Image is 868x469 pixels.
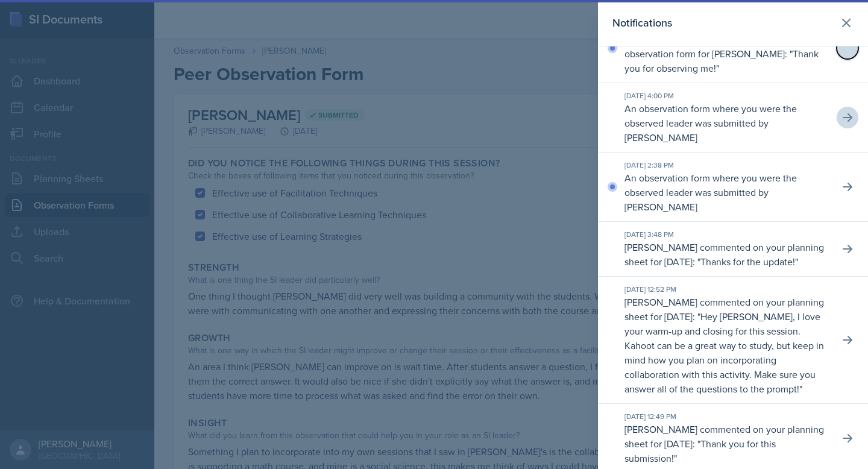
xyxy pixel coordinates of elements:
p: An observation form where you were the observed leader was submitted by [PERSON_NAME] [624,171,829,214]
div: [DATE] 12:49 PM [624,411,829,422]
div: [DATE] 2:38 PM [624,160,829,171]
div: [DATE] 3:48 PM [624,229,829,240]
h2: Notifications [612,14,672,31]
p: Thank you for this submission! [624,437,776,465]
p: Hey [PERSON_NAME], I love your warm-up and closing for this session. Kahoot can be a great way to... [624,310,824,395]
p: [PERSON_NAME] commented on your planning sheet for [DATE]: " " [624,295,829,396]
p: [PERSON_NAME] commented on your planning sheet for [DATE]: " " [624,240,829,269]
p: [PERSON_NAME] commented on your planning sheet for [DATE]: " " [624,422,829,465]
p: [PERSON_NAME] commented on your peer observation form for [PERSON_NAME]: " " [624,32,829,75]
div: [DATE] 12:52 PM [624,284,829,295]
p: An observation form where you were the observed leader was submitted by [PERSON_NAME] [624,101,829,145]
p: Thanks for the update! [700,255,795,268]
div: [DATE] 4:00 PM [624,90,829,101]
